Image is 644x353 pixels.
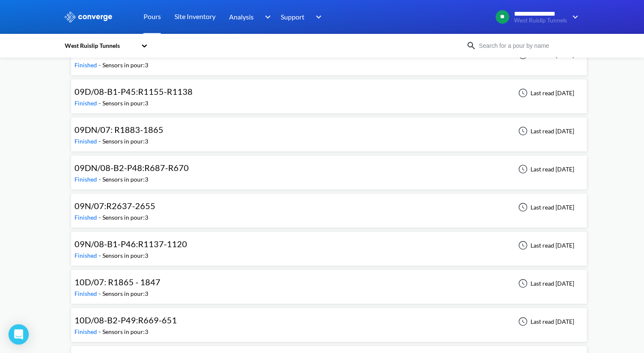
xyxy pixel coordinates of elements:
a: 10D/08-B2-P49:R669-651Finished-Sensors in pour:3Last read [DATE] [71,317,587,325]
span: - [99,328,102,335]
span: Finished [75,252,99,259]
input: Search for a pour by name [476,41,579,50]
img: icon-search.svg [466,41,476,51]
span: Analysis [229,11,254,22]
span: Finished [75,99,99,107]
span: - [99,138,102,145]
span: Finished [75,290,99,297]
span: 09DN/07: R1883-1865 [75,124,163,135]
span: - [99,61,102,69]
div: Sensors in pour: 3 [102,175,148,184]
span: 09DN/08-B2-P48:R687-R670 [75,163,189,173]
span: 10D/07: R1865 - 1847 [75,277,160,287]
div: Last read [DATE] [514,279,577,289]
span: Finished [75,61,99,69]
span: - [99,290,102,297]
span: - [99,214,102,221]
span: 10D/08-B2-P49:R669-651 [75,315,177,325]
a: 09N/07:R2637-2655Finished-Sensors in pour:3Last read [DATE] [71,203,587,210]
img: downArrow.svg [259,12,273,22]
div: Sensors in pour: 3 [102,99,148,108]
div: Last read [DATE] [514,164,577,174]
span: - [99,176,102,183]
div: Sensors in pour: 3 [102,213,148,222]
div: Sensors in pour: 3 [102,137,148,146]
div: Last read [DATE] [514,126,577,136]
span: Finished [75,214,99,221]
img: downArrow.svg [567,12,580,22]
span: - [99,252,102,259]
div: Last read [DATE] [514,88,577,98]
div: Sensors in pour: 3 [102,327,148,336]
span: Finished [75,176,99,183]
div: Last read [DATE] [514,202,577,212]
span: West Ruislip Tunnels [514,17,567,24]
img: logo_ewhite.svg [64,11,113,22]
div: Sensors in pour: 3 [102,61,148,70]
a: 09N/08-B1-P46:R1137-1120Finished-Sensors in pour:3Last read [DATE] [71,241,587,248]
a: 09DN/08-B2-P48:R687-R670Finished-Sensors in pour:3Last read [DATE] [71,165,587,172]
span: 09N/08-B1-P46:R1137-1120 [75,239,187,249]
span: Finished [75,138,99,145]
div: Open Intercom Messenger [8,324,29,345]
div: Sensors in pour: 3 [102,289,148,298]
span: 09N/07:R2637-2655 [75,201,155,211]
a: 10D/07: R1865 - 1847Finished-Sensors in pour:3Last read [DATE] [71,279,587,287]
div: West Ruislip Tunnels [64,41,137,50]
div: Last read [DATE] [514,317,577,327]
span: Support [281,11,304,22]
div: Sensors in pour: 3 [102,251,148,260]
a: 09D/08-B1-P45:R1155-R1138Finished-Sensors in pour:3Last read [DATE] [71,89,587,96]
a: 09DN/07: R1883-1865Finished-Sensors in pour:3Last read [DATE] [71,127,587,134]
span: - [99,99,102,107]
a: 08N/07:R2655-R2674Finished-Sensors in pour:3Last read [DATE] [71,51,587,58]
div: Last read [DATE] [514,240,577,251]
span: Finished [75,328,99,335]
span: 09D/08-B1-P45:R1155-R1138 [75,86,193,97]
img: downArrow.svg [310,12,324,22]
